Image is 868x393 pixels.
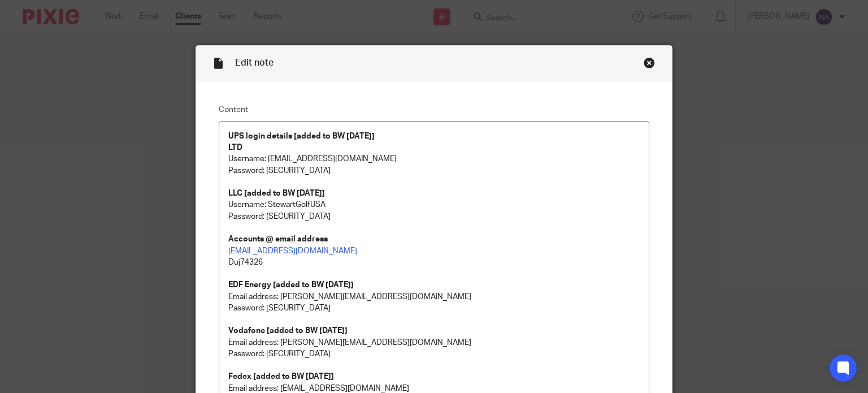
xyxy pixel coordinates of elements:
[228,257,640,268] p: Duj74326
[228,348,640,360] p: Password: [SECURITY_DATA]
[228,303,640,314] p: Password: [SECURITY_DATA]
[219,104,650,115] label: Content
[228,247,357,255] a: [EMAIL_ADDRESS][DOMAIN_NAME]
[644,57,655,68] div: Close this dialog window
[228,327,348,335] strong: Vodafone [added to BW [DATE]]
[228,189,325,197] strong: LLC [added to BW [DATE]]
[228,199,640,210] p: Username: StewartGolfUSA
[228,281,354,289] strong: EDF Energy [added to BW [DATE]]
[228,211,640,222] p: Password: [SECURITY_DATA]
[235,58,274,67] span: Edit note
[228,337,640,348] p: Email address: [PERSON_NAME][EMAIL_ADDRESS][DOMAIN_NAME]
[228,235,328,243] strong: Accounts @ email address
[228,291,640,303] p: Email address: [PERSON_NAME][EMAIL_ADDRESS][DOMAIN_NAME]
[228,144,242,152] strong: LTD
[228,373,334,381] strong: Fedex [added to BW [DATE]]
[228,165,640,176] p: Password: [SECURITY_DATA]
[228,153,640,165] p: Username: [EMAIL_ADDRESS][DOMAIN_NAME]
[228,132,375,140] strong: UPS login details [added to BW [DATE]]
